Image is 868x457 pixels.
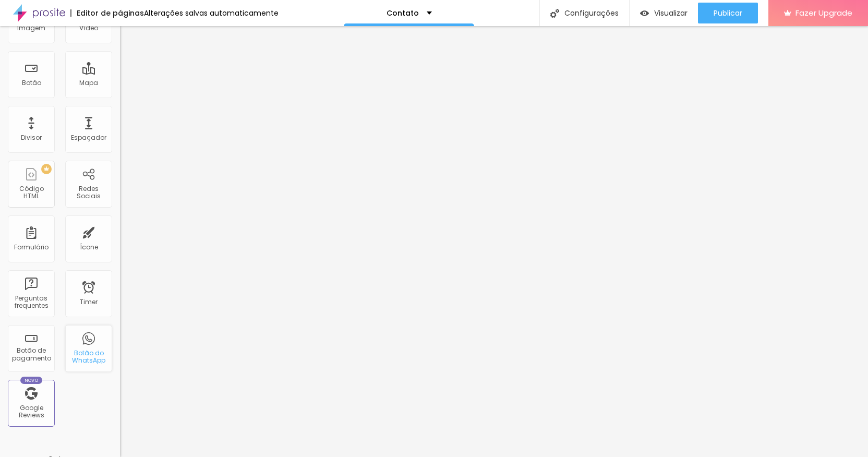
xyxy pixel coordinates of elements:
div: Timer [80,298,98,306]
div: Formulário [14,244,49,251]
iframe: Editor [120,26,868,457]
p: Contato [387,9,419,17]
div: Redes Sociais [68,185,109,200]
span: Publicar [714,9,742,17]
div: Código HTML [10,185,52,200]
div: Divisor [21,134,42,141]
div: Botão do WhatsApp [68,350,109,365]
div: Imagem [17,25,45,32]
img: view-1.svg [640,9,649,18]
div: Botão [22,79,41,87]
div: Espaçador [71,134,106,141]
div: Mapa [79,79,98,87]
div: Editor de páginas [70,9,144,17]
div: Novo [20,377,43,384]
div: Vídeo [79,25,98,32]
div: Botão de pagamento [10,347,52,362]
button: Visualizar [630,3,698,23]
span: Visualizar [654,9,688,17]
div: Google Reviews [10,404,52,419]
span: Fazer Upgrade [795,8,852,17]
button: Publicar [698,3,758,23]
img: Icone [550,9,559,18]
div: Alterações salvas automaticamente [144,9,279,17]
div: Ícone [80,244,98,251]
div: Perguntas frequentes [10,295,52,310]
